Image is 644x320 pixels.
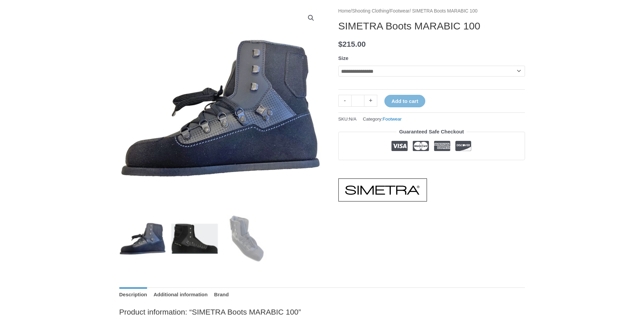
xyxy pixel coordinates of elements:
[119,307,525,317] h2: Product information: “SIMETRA Boots MARABIC 100”
[119,215,166,262] img: SIMETRA Boots MARABIC 100
[338,115,357,123] span: SKU:
[352,8,389,14] a: Shooting Clothing
[390,8,410,14] a: Footwear
[397,127,467,136] legend: Guaranteed Safe Checkout
[349,116,357,122] span: N/A
[338,7,525,16] nav: Breadcrumb
[338,8,351,14] a: Home
[338,55,349,61] label: Size
[119,287,147,302] a: Description
[364,95,377,107] a: +
[338,20,525,32] h1: SIMETRA Boots MARABIC 100
[338,165,525,173] iframe: Customer reviews powered by Trustpilot
[351,95,364,107] input: Product quantity
[305,12,317,24] a: View full-screen image gallery
[338,40,366,48] bdi: 215.00
[338,40,343,48] span: $
[153,287,208,302] a: Additional information
[338,95,351,107] a: -
[338,178,427,201] a: SIMETRA
[223,215,270,262] img: SIMETRA Boots MARABIC 100 - Image 3
[384,95,425,107] button: Add to cart
[214,287,229,302] a: Brand
[171,215,218,262] img: SIMETRA Boots MARABIC 100 - Image 2
[363,115,402,123] span: Category:
[383,116,402,122] a: Footwear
